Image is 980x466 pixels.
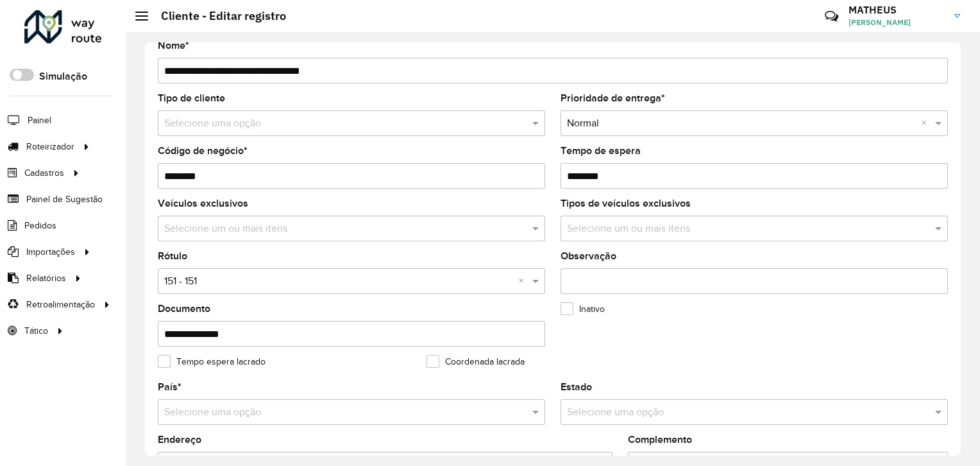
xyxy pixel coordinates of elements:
[849,4,945,16] h3: MATHEUS
[158,143,248,159] label: Código de negócio
[26,245,75,259] span: Importações
[818,3,845,30] a: Contato Rápido
[158,91,225,106] label: Tipo de cliente
[24,166,64,180] span: Cadastros
[158,379,182,395] label: País
[849,17,945,28] span: [PERSON_NAME]
[561,143,641,159] label: Tempo de espera
[158,301,210,316] label: Documento
[427,355,525,368] label: Coordenada lacrada
[158,355,266,368] label: Tempo espera lacrado
[28,114,51,127] span: Painel
[26,193,103,206] span: Painel de Sugestão
[561,91,665,106] label: Prioridade de entrega
[148,9,286,23] h2: Cliente - Editar registro
[921,116,932,131] span: Clear all
[561,196,691,211] label: Tipos de veículos exclusivos
[158,196,248,211] label: Veículos exclusivos
[561,302,605,316] label: Inativo
[158,248,187,264] label: Rótulo
[628,432,692,447] label: Complemento
[518,273,529,289] span: Clear all
[24,324,48,338] span: Tático
[26,272,66,285] span: Relatórios
[26,140,74,153] span: Roteirizador
[24,219,56,232] span: Pedidos
[158,38,189,53] label: Nome
[561,379,592,395] label: Estado
[561,248,616,264] label: Observação
[158,432,201,447] label: Endereço
[39,69,87,84] label: Simulação
[26,298,95,311] span: Retroalimentação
